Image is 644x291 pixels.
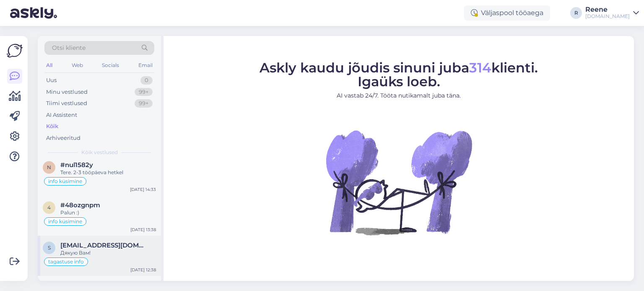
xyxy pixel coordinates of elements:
span: info küsimine [48,219,82,224]
span: info küsimine [48,179,82,184]
div: Reene [585,6,630,13]
span: #48ozgnpm [60,201,100,209]
div: Minu vestlused [46,88,88,96]
div: Email [137,60,154,71]
span: 4 [47,204,51,211]
div: 99+ [135,99,153,108]
span: #nul1582y [60,161,93,169]
span: tagastuse info [48,259,84,264]
span: Askly kaudu jõudis sinuni juba klienti. Igaüks loeb. [260,59,538,90]
div: Palun :) [60,209,156,216]
div: Tiimi vestlused [46,99,87,108]
div: Дякую Вам! [60,249,156,257]
div: All [44,60,54,71]
div: Väljaspool tööaega [464,5,550,21]
span: n [47,164,51,170]
span: s [48,245,51,251]
a: Reene[DOMAIN_NAME] [585,6,639,20]
div: Uus [46,76,57,85]
span: Kõik vestlused [81,149,118,156]
div: [DOMAIN_NAME] [585,13,630,20]
div: [DATE] 14:33 [130,186,156,193]
img: No Chat active [323,107,474,258]
span: 314 [469,59,491,76]
div: Web [70,60,85,71]
div: AI Assistent [46,111,77,119]
div: Socials [100,60,121,71]
div: R [570,7,582,19]
span: sunshine.jfy@gmail.com [60,242,148,249]
span: Otsi kliente [52,44,86,52]
div: [DATE] 12:38 [130,267,156,273]
img: Askly Logo [7,43,23,59]
div: [DATE] 13:38 [130,227,156,233]
div: Kõik [46,122,58,131]
div: 99+ [135,88,153,96]
div: Tere. 2-3 tööpäeva hetkel [60,169,156,176]
div: Arhiveeritud [46,134,80,142]
div: 0 [140,76,153,85]
p: AI vastab 24/7. Tööta nutikamalt juba täna. [260,91,538,100]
